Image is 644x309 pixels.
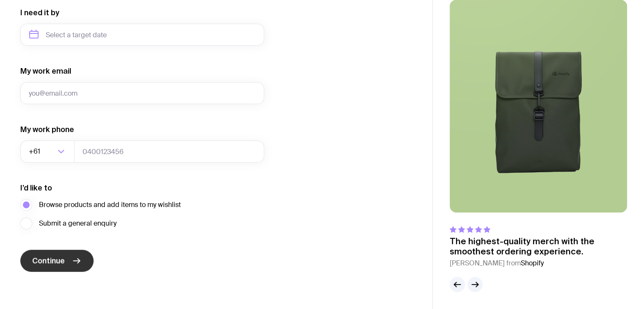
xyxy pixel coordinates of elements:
input: Select a target date [20,24,264,46]
span: +61 [29,141,42,163]
input: 0400123456 [74,141,264,163]
span: Submit a general enquiry [39,218,116,229]
label: My work phone [20,124,74,135]
span: Continue [32,256,65,266]
input: Search for option [42,141,55,163]
label: I need it by [20,8,59,18]
label: My work email [20,66,71,76]
button: Continue [20,250,94,272]
span: Shopify [521,259,544,268]
p: The highest-quality merch with the smoothest ordering experience. [450,236,627,257]
cite: [PERSON_NAME] from [450,258,627,268]
div: Search for option [20,141,75,163]
span: Browse products and add items to my wishlist [39,200,181,210]
input: you@email.com [20,82,264,104]
label: I’d like to [20,183,52,193]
